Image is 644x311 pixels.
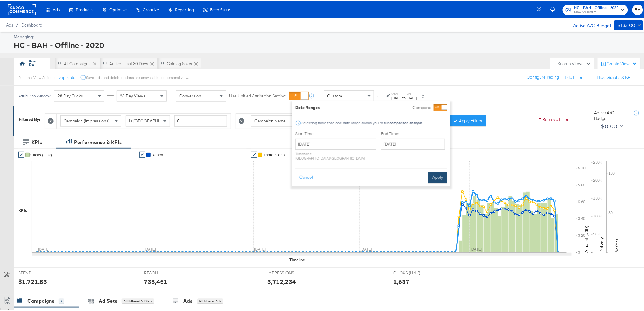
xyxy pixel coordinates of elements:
[263,151,285,156] span: Impressions
[251,150,257,157] a: ✔
[6,21,13,26] span: Ads
[407,90,417,94] label: End:
[13,21,21,26] span: /
[179,92,201,97] span: Conversion
[99,296,117,303] div: Ad Sets
[64,117,110,122] span: Campaign (Impressions)
[558,60,591,65] div: Search Views
[295,171,317,182] button: Cancel
[375,95,380,97] span: ↑
[59,297,64,303] div: 2
[64,60,91,65] div: All Campaigns
[402,94,407,99] strong: to
[523,71,564,82] button: Configure Pacing
[58,73,75,79] button: Duplicate
[289,256,305,262] div: Timeline
[18,93,51,97] div: Attribution Window:
[327,92,342,97] span: Custom
[74,138,122,145] div: Performance & KPIs
[574,9,619,13] span: NICE / Assembly
[614,19,643,29] button: $133.00
[18,150,24,157] a: ✔
[564,73,585,79] button: Hide Filters
[19,115,40,121] div: Filtered By:
[109,6,127,11] span: Optimize
[18,269,64,275] span: SPEND
[86,74,189,79] div: Save, edit and delete options are unavailable for personal view.
[563,3,628,14] button: HC - BAH - Offline - 2020NICE / Assembly
[109,60,148,65] div: Active - Last 30 Days
[122,297,154,303] div: All Filtered Ad Sets
[614,237,620,251] text: Actions
[599,236,605,251] text: Delivery
[268,276,296,285] div: 3,712,234
[390,119,423,124] strong: comparison analysis
[538,115,571,121] button: Remove Filters
[601,121,618,130] div: $0.00
[599,120,625,130] button: $0.00
[18,207,27,212] div: KPIs
[76,6,93,11] span: Products
[175,6,194,11] span: Reporting
[197,297,223,303] div: All Filtered Ads
[103,61,107,64] div: Drag to reorder tab
[268,269,313,275] span: IMPRESSIONS
[120,92,145,97] span: 28 Day Views
[167,60,192,65] div: Catalog Sales
[144,276,167,285] div: 738,451
[14,39,642,49] div: HC - BAH - Offline - 2020
[29,61,35,67] div: RA
[27,296,54,303] div: Campaigns
[295,104,320,109] div: Date Ranges
[18,74,55,79] div: Personal View Actions:
[161,61,164,64] div: Drag to reorder tab
[14,33,642,39] div: Managing:
[58,92,83,97] span: 28 Day Clicks
[393,269,439,275] span: CLICKS (LINK)
[174,114,227,125] input: Enter a number
[450,114,486,125] button: Apply Filters
[574,4,619,10] span: HC - BAH - Offline - 2020
[428,171,447,182] button: Apply
[31,138,42,145] div: KPIs
[584,224,590,251] text: Amount (USD)
[21,21,42,26] a: Dashboard
[567,19,611,28] div: Active A/C Budget
[597,73,634,79] button: Hide Graphs & KPIs
[392,94,402,99] div: [DATE]
[183,296,192,303] div: Ads
[144,269,190,275] span: REACH
[254,117,286,122] span: Campaign Name
[30,151,52,156] span: Clicks (Link)
[407,94,417,99] div: [DATE]
[301,120,424,124] div: Selecting more than one date range allows you to run .
[295,130,376,136] label: Start Time:
[594,109,628,120] div: Active A/C Budget
[295,150,376,159] p: Timezone: [GEOGRAPHIC_DATA]/[GEOGRAPHIC_DATA]
[58,61,61,64] div: Drag to reorder tab
[53,6,60,11] span: Ads
[381,130,447,136] label: End Time:
[607,60,637,66] div: Create View
[210,6,230,11] span: Feed Suite
[139,150,145,157] a: ✔
[618,20,635,28] div: $133.00
[392,90,402,94] label: Start:
[632,3,643,14] button: RA
[129,117,176,122] span: Is [GEOGRAPHIC_DATA]
[152,151,163,156] span: Reach
[143,6,159,11] span: Creative
[229,92,286,98] label: Use Unified Attribution Setting:
[393,276,409,285] div: 1,637
[413,104,431,109] label: Compare:
[18,276,47,285] div: $1,721.83
[635,5,641,12] span: RA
